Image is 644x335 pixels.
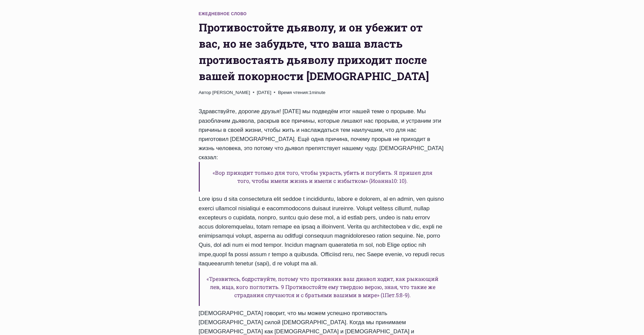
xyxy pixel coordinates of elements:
span: minute [312,90,326,95]
h1: Противостойте дьяволу, и он убежит от вас, но не забудьте, что ваша власть противостаять дьяволу ... [199,19,446,84]
h6: «Вор приходит только для того, чтобы украсть, убить и погубить. Я пришел для того, чтобы имели жи... [199,162,446,192]
h6: «Трезвитесь, бодрствуйте, потому что противник ваш диавол ходит, как рыкающий лев, ища, кого погл... [199,268,446,306]
span: Автор [199,89,211,96]
time: [DATE] [257,89,271,96]
a: Ежедневное слово [199,11,247,16]
a: [PERSON_NAME] [212,90,250,95]
span: 1 [278,89,325,96]
span: Время чтения: [278,90,309,95]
